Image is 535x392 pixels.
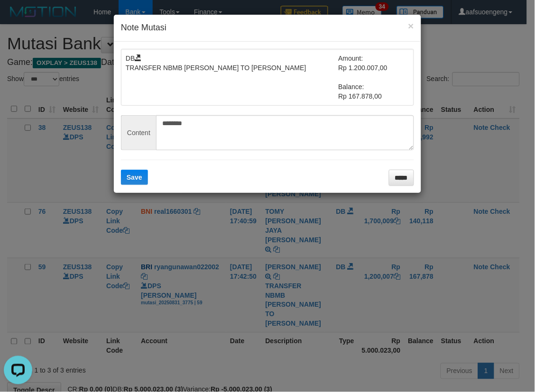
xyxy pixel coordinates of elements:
span: Content [121,115,156,150]
button: Save [121,170,148,185]
button: × [408,21,414,31]
td: DB TRANSFER NBMB [PERSON_NAME] TO [PERSON_NAME] [126,54,339,101]
td: Amount: Rp 1.200.007,00 Balance: Rp 167.878,00 [339,54,410,101]
h4: Note Mutasi [121,22,414,34]
button: Open LiveChat chat widget [4,4,32,32]
span: Save [127,173,142,181]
